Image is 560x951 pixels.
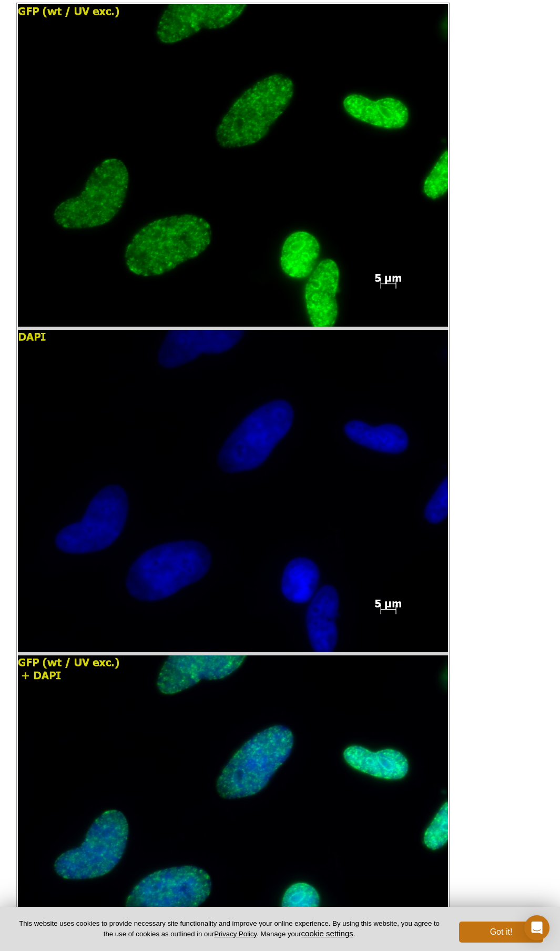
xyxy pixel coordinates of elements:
[524,915,549,940] div: Open Intercom Messenger
[459,922,543,943] button: Got it!
[301,929,353,938] button: cookie settings
[214,930,257,938] a: Privacy Policy
[17,919,442,939] p: This website uses cookies to provide necessary site functionality and improve your online experie...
